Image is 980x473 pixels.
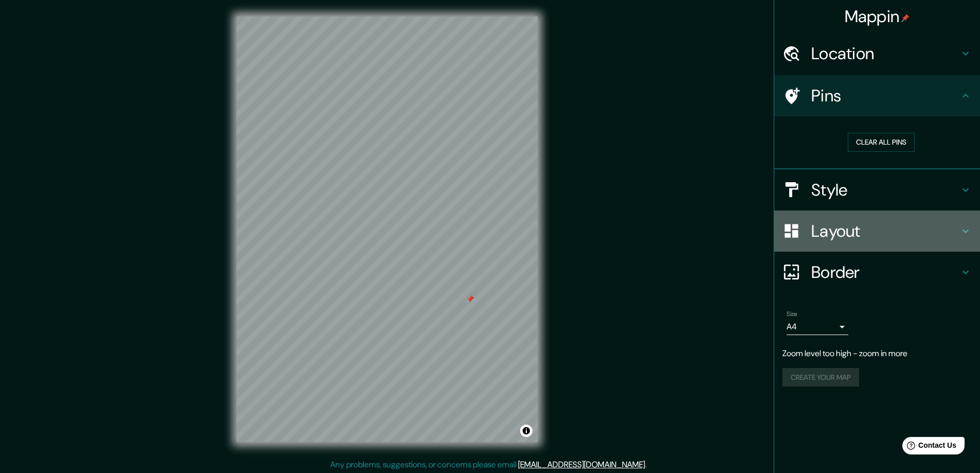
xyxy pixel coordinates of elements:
div: . [648,459,650,471]
div: Style [774,169,980,211]
img: pin-icon.png [901,14,910,22]
div: . [647,459,648,471]
h4: Border [811,262,959,283]
h4: Location [811,43,959,64]
p: Zoom level too high - zoom in more [782,347,972,360]
button: Toggle attribution [520,425,532,437]
button: Clear all pins [848,133,915,152]
label: Size [787,309,797,318]
div: Layout [774,211,980,252]
canvas: Map [237,16,538,442]
h4: Layout [811,221,959,241]
h4: Pins [811,85,959,106]
h4: Mappin [845,6,910,27]
a: [EMAIL_ADDRESS][DOMAIN_NAME] [518,459,645,470]
div: A4 [787,319,848,335]
div: Location [774,33,980,74]
div: Border [774,252,980,293]
p: Any problems, suggestions, or concerns please email . [330,459,647,471]
h4: Style [811,180,959,200]
iframe: Help widget launcher [888,433,969,462]
div: Pins [774,75,980,116]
